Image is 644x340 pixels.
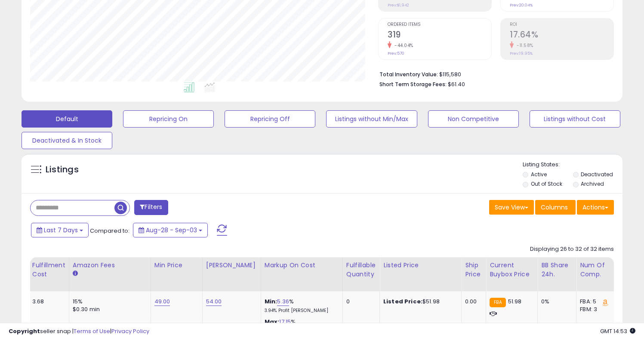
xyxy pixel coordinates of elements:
[489,200,534,215] button: Save View
[31,223,89,237] button: Last 7 Days
[388,30,491,41] h2: 319
[22,132,112,149] button: Deactivated & In Stock
[265,297,277,306] b: Min:
[111,327,149,335] a: Privacy Policy
[490,261,534,279] div: Current Buybox Price
[265,298,336,314] div: %
[73,261,147,270] div: Amazon Fees
[9,327,40,335] strong: Copyright
[388,22,491,27] span: Ordered Items
[388,3,409,8] small: Prev: $1,942
[73,306,144,313] div: $0.30 min
[44,226,78,234] span: Last 7 Days
[541,261,573,279] div: BB Share 24h.
[530,110,620,128] button: Listings without Cost
[46,164,79,176] h5: Listings
[326,110,417,128] button: Listings without Min/Max
[465,298,479,306] div: 0.00
[146,226,197,234] span: Aug-28 - Sep-03
[581,171,613,178] label: Deactivated
[580,298,608,306] div: FBA: 5
[465,261,482,279] div: Ship Price
[581,180,604,187] label: Archived
[383,261,458,270] div: Listed Price
[379,81,447,88] b: Short Term Storage Fees:
[379,71,438,78] b: Total Inventory Value:
[510,30,613,41] h2: 17.64%
[265,261,339,270] div: Markup on Cost
[277,297,289,306] a: 5.36
[580,306,608,313] div: FBM: 3
[134,200,168,215] button: Filters
[22,110,112,128] button: Default
[133,223,208,237] button: Aug-28 - Sep-03
[123,110,214,128] button: Repricing On
[391,42,413,49] small: -44.04%
[523,161,622,169] p: Listing States:
[265,308,336,314] p: 3.94% Profit [PERSON_NAME]
[32,298,62,306] div: 3.68
[514,42,533,49] small: -11.58%
[508,297,522,306] span: 51.98
[261,257,342,291] th: The percentage added to the cost of goods (COGS) that forms the calculator for Min & Max prices.
[383,297,422,306] b: Listed Price:
[73,270,78,278] small: Amazon Fees.
[32,261,65,279] div: Fulfillment Cost
[9,328,149,336] div: seller snap | |
[383,298,455,306] div: $51.98
[580,261,611,279] div: Num of Comp.
[206,297,222,306] a: 54.00
[510,3,533,8] small: Prev: 20.04%
[541,203,568,212] span: Columns
[490,298,505,307] small: FBA
[154,297,170,306] a: 49.00
[346,298,373,306] div: 0
[225,110,315,128] button: Repricing Off
[428,110,519,128] button: Non Competitive
[206,261,257,270] div: [PERSON_NAME]
[388,51,404,56] small: Prev: 570
[448,80,465,88] span: $61.40
[577,200,614,215] button: Actions
[531,171,547,178] label: Active
[379,69,607,79] li: $115,580
[510,51,533,56] small: Prev: 19.95%
[535,200,576,215] button: Columns
[346,261,376,279] div: Fulfillable Quantity
[154,261,199,270] div: Min Price
[541,298,570,306] div: 0%
[600,327,635,335] span: 2025-09-11 14:53 GMT
[531,180,562,187] label: Out of Stock
[530,245,614,253] div: Displaying 26 to 32 of 32 items
[90,227,129,235] span: Compared to:
[510,22,613,27] span: ROI
[73,298,144,306] div: 15%
[74,327,110,335] a: Terms of Use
